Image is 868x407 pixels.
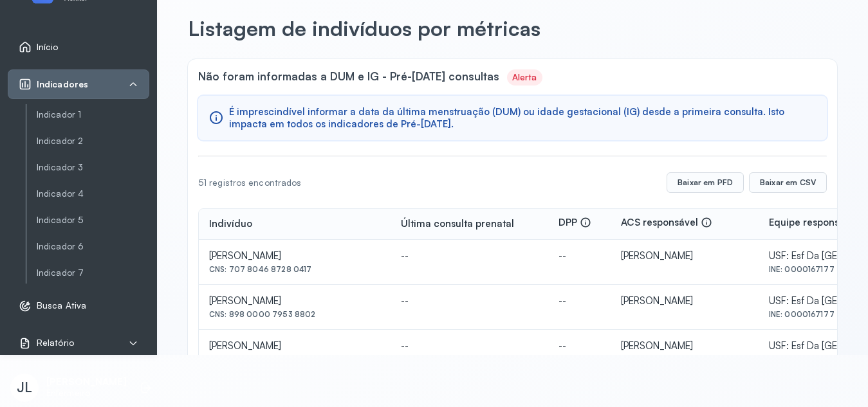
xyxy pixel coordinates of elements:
[37,79,88,90] span: Indicadores
[401,295,538,307] div: --
[749,172,827,193] button: Baixar em CSV
[188,15,540,41] p: Listagem de indivíduos por métricas
[621,340,748,352] div: [PERSON_NAME]
[559,217,591,231] div: DPP
[46,388,127,399] p: Enfermeiro
[209,218,252,230] div: Indivíduo
[17,379,32,395] span: JL
[19,41,138,53] a: Início
[559,295,601,307] div: --
[37,300,86,311] span: Busca Ativa
[209,295,380,307] div: [PERSON_NAME]
[209,250,380,262] div: [PERSON_NAME]
[401,218,514,230] div: Última consulta prenatal
[621,250,748,262] div: [PERSON_NAME]
[37,42,59,53] span: Início
[19,300,138,312] a: Busca Ativa
[37,162,149,173] a: Indicador 3
[401,340,538,352] div: --
[37,215,149,226] a: Indicador 5
[209,265,380,274] div: CNS: 707 8046 8728 0417
[209,310,380,319] div: CNS: 898 0000 7953 8802
[198,177,301,188] div: 51 registros encontrados
[559,250,601,262] div: --
[401,250,538,262] div: --
[37,241,149,252] a: Indicador 6
[37,109,149,120] a: Indicador 1
[512,72,537,83] div: Alerta
[37,107,149,123] a: Indicador 1
[667,172,744,193] button: Baixar em PFD
[46,376,127,388] p: [PERSON_NAME]
[37,239,149,255] a: Indicador 6
[37,186,149,202] a: Indicador 4
[198,69,499,86] span: Não foram informadas a DUM e IG - Pré-[DATE] consultas
[559,340,601,352] div: --
[37,212,149,228] a: Indicador 5
[37,188,149,199] a: Indicador 4
[621,295,748,307] div: [PERSON_NAME]
[209,340,380,352] div: [PERSON_NAME]
[37,265,149,281] a: Indicador 7
[37,133,149,149] a: Indicador 2
[229,106,817,131] span: É imprescindível informar a data da última menstruação (DUM) ou idade gestacional (IG) desde a pr...
[37,267,149,278] a: Indicador 7
[37,338,74,348] span: Relatório
[37,136,149,147] a: Indicador 2
[621,217,712,231] div: ACS responsável
[37,159,149,176] a: Indicador 3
